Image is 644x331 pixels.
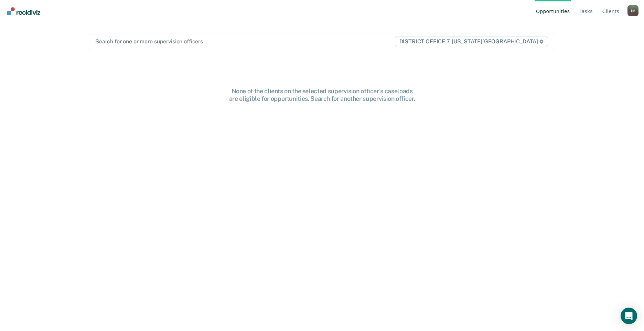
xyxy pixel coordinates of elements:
div: Open Intercom Messenger [621,308,637,324]
span: DISTRICT OFFICE 7, [US_STATE][GEOGRAPHIC_DATA] [395,36,548,47]
div: J M [627,5,638,16]
img: Recidiviz [7,7,40,15]
button: Profile dropdown button [627,5,638,16]
div: None of the clients on the selected supervision officer's caseloads are eligible for opportunitie... [212,87,432,102]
